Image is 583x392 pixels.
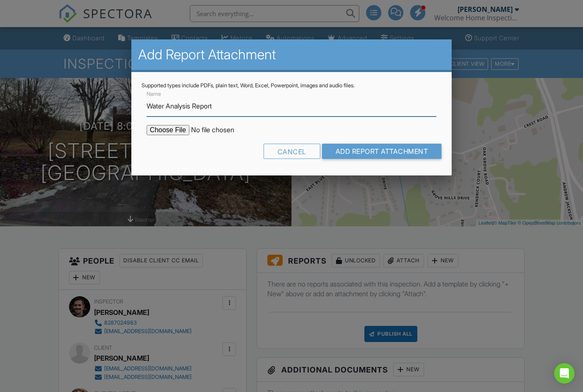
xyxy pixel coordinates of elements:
div: Supported types include PDFs, plain text, Word, Excel, Powerpoint, images and audio files. [142,82,442,89]
div: Cancel [264,144,320,159]
label: Name [147,90,161,98]
h2: Add Report Attachment [138,46,445,63]
input: Add Report Attachment [322,144,442,159]
div: Open Intercom Messenger [554,363,575,384]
